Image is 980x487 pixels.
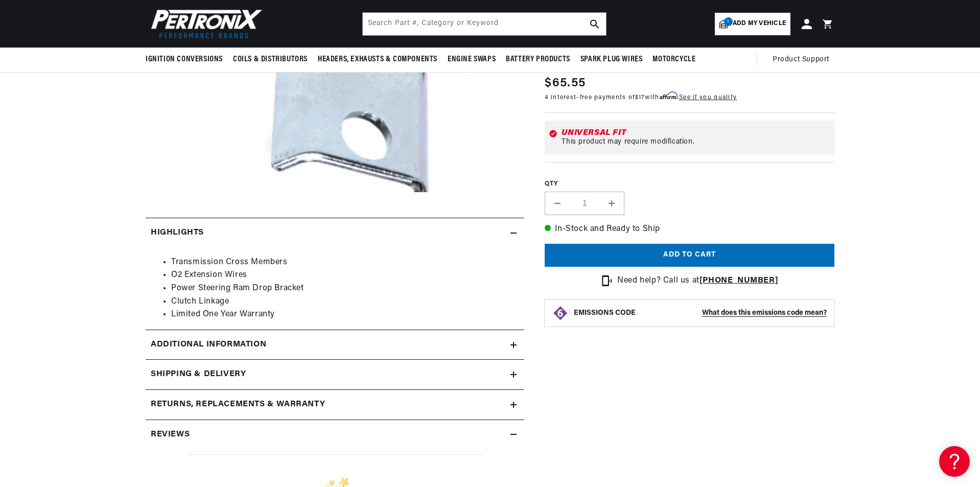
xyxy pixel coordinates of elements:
[146,218,524,248] summary: Highlights
[146,420,524,450] summary: Reviews
[146,54,223,65] span: Ignition Conversions
[313,48,442,72] summary: Headers, Exhausts & Components
[574,310,636,317] strong: EMISSIONS CODE
[552,306,569,322] img: Emissions code
[233,54,308,65] span: Coils & Distributors
[146,330,524,360] summary: Additional Information
[146,6,263,41] img: Pertronix
[580,54,643,65] span: Spark Plug Wires
[146,390,524,420] summary: Returns, Replacements & Warranty
[171,282,519,295] li: Power Steering Ram Drop Bracket
[562,138,830,146] div: This product may require modification.
[702,310,827,317] strong: What does this emissions code mean?
[574,309,827,318] button: EMISSIONS CODEWhat does this emissions code mean?
[635,95,645,101] span: $17
[652,54,695,65] span: Motorcycle
[545,223,834,236] p: In-Stock and Ready to Ship
[562,129,830,137] div: Universal Fit
[545,244,834,267] button: Add to cart
[660,92,678,100] span: Affirm
[647,48,701,72] summary: Motorcycle
[363,13,606,35] input: Search Part #, Category or Keyword
[699,276,778,285] a: [PHONE_NUMBER]
[146,360,524,389] summary: Shipping & Delivery
[171,308,519,321] li: Limited One Year Warranty
[151,428,190,442] h2: Reviews
[545,92,737,102] p: 4 interest-free payments of with .
[617,274,778,288] p: Need help? Call us at
[773,48,834,72] summary: Product Support
[318,54,437,65] span: Headers, Exhausts & Components
[151,398,325,411] h2: Returns, Replacements & Warranty
[545,74,586,92] span: $65.55
[715,13,790,35] a: 1Add my vehicle
[724,17,733,26] span: 1
[442,48,501,72] summary: Engine Swaps
[171,256,519,269] li: Transmission Cross Members
[575,48,648,72] summary: Spark Plug Wires
[679,95,737,101] a: See if you qualify - Learn more about Affirm Financing (opens in modal)
[151,338,266,352] h2: Additional Information
[501,48,575,72] summary: Battery Products
[733,19,786,29] span: Add my vehicle
[773,54,829,65] span: Product Support
[506,54,570,65] span: Battery Products
[545,180,834,189] label: QTY
[448,54,496,65] span: Engine Swaps
[146,48,228,72] summary: Ignition Conversions
[151,226,204,240] h2: Highlights
[171,295,519,309] li: Clutch Linkage
[171,269,519,282] li: O2 Extension Wires
[228,48,313,72] summary: Coils & Distributors
[151,368,246,381] h2: Shipping & Delivery
[584,13,606,35] button: search button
